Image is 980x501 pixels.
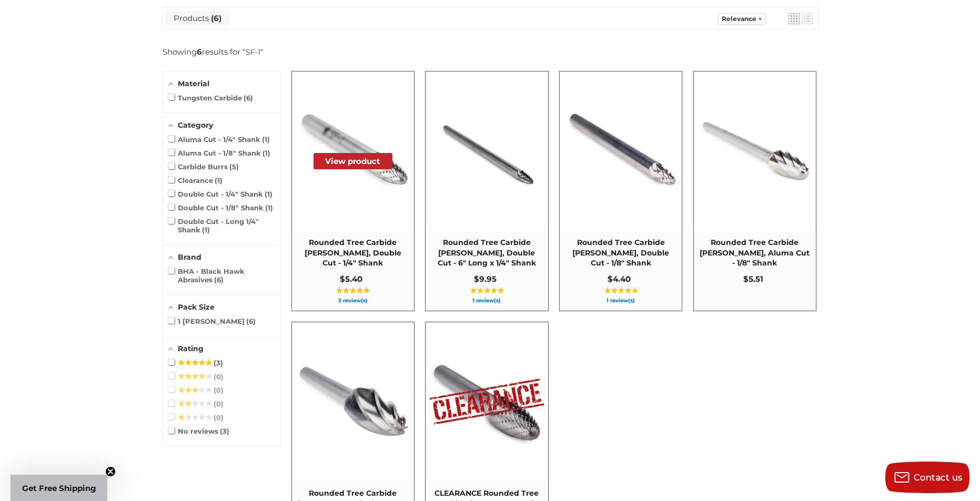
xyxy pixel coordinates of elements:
img: SF-3NF rounded tree shape carbide burr 1/4" shank [292,341,413,462]
span: $5.51 [743,274,763,284]
span: ★★★★★ [178,359,212,367]
span: ★★★★★ [178,386,212,394]
img: CLEARANCE Rounded Tree Carbide Burr, Double Cut - 1/4" Shank [426,341,547,462]
span: Material [178,79,209,88]
span: 0 [214,386,224,394]
span: 3 [214,359,223,367]
span: 0 [214,372,224,381]
img: CBSF-5DL Long reach double cut carbide rotary burr, rounded tree shape 1/4 inch shank [426,90,547,211]
span: 1 [265,203,273,212]
span: Double Cut - Long 1/4" Shank [168,217,275,234]
span: 6 [246,317,256,325]
span: 1 [262,135,270,144]
a: View list mode [802,13,813,24]
a: Rounded Tree Carbide Burr, Aluma Cut - 1/8" Shank [694,71,816,311]
span: Double Cut - 1/4" Shank [168,190,273,198]
span: ★★★★★ [604,287,638,295]
span: Relevance [722,15,756,23]
span: 3 review(s) [297,298,409,303]
a: Rounded Tree Carbide Burr, Double Cut - 1/4" Shank [292,71,414,311]
span: Contact us [914,473,963,483]
span: 1 [262,149,270,157]
span: Rating [178,344,204,353]
button: Contact us [885,462,969,493]
span: 1 [PERSON_NAME] [168,317,256,325]
span: Clearance [168,176,223,185]
span: Brand [178,252,201,262]
span: Rounded Tree Carbide [PERSON_NAME], Double Cut - 6" Long x 1/4" Shank [431,238,542,269]
div: Get Free ShippingClose teaser [11,475,107,501]
div: Showing results for " " [163,47,289,57]
img: rounded tree aluma cut carbide burr [694,90,815,211]
span: Double Cut - 1/8" Shank [168,203,274,212]
span: 6 [214,275,224,284]
span: $9.95 [474,274,497,284]
span: 6 [244,94,253,102]
span: 5 [229,162,239,171]
a: Sort options [718,13,765,25]
span: Rounded Tree Carbide [PERSON_NAME], Double Cut - 1/8" Shank [565,238,676,269]
span: $5.40 [340,274,362,284]
span: ★★★★★ [178,413,212,422]
button: Close teaser [105,466,116,477]
span: 0 [214,413,224,422]
span: 1 review(s) [565,298,676,303]
a: Rounded Tree Carbide Burr, Double Cut - 1/8" Shank [560,71,682,311]
button: View product [314,153,392,169]
span: Tungsten Carbide [168,94,254,102]
span: Category [178,120,213,130]
span: $4.40 [608,274,631,284]
span: Get Free Shipping [22,483,96,493]
span: No reviews [168,427,230,435]
a: Rounded Tree Carbide Burr, Double Cut - 6" Long x 1/4" Shank [426,71,548,311]
span: 1 [215,176,223,185]
span: Aluma Cut - 1/4" Shank [168,135,270,144]
span: ★★★★★ [178,400,212,408]
span: Pack Size [178,302,215,312]
span: 1 [202,226,210,234]
span: 6 [209,13,221,23]
span: ★★★★★ [336,287,370,295]
span: Rounded Tree Carbide [PERSON_NAME], Aluma Cut - 1/8" Shank [699,238,811,269]
b: 6 [197,47,202,57]
img: rounded tree shape carbide bur 1/4" shank [292,90,413,211]
a: SF-1 [246,47,260,57]
span: ★★★★★ [178,372,212,381]
span: 3 [220,427,229,435]
span: 0 [214,400,224,408]
img: CBSF-51D rounded tree shape carbide burr 1/8" shank [560,90,681,211]
a: View Products Tab [166,11,229,26]
span: 1 review(s) [431,298,542,303]
span: BHA - Black Hawk Abrasives [168,267,275,284]
a: View grid mode [789,13,800,24]
span: 1 [265,190,272,198]
span: Carbide Burrs [168,162,239,171]
span: ★★★★★ [470,287,504,295]
span: Aluma Cut - 1/8" Shank [168,149,271,157]
span: Rounded Tree Carbide [PERSON_NAME], Double Cut - 1/4" Shank [297,238,409,269]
